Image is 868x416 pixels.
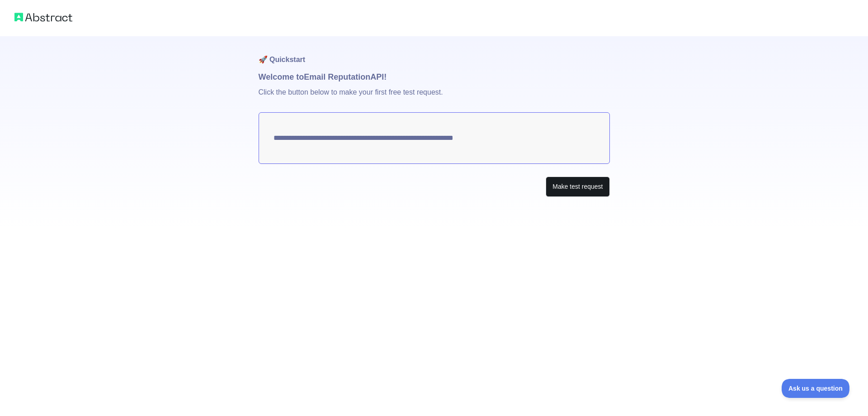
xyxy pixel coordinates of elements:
p: Click the button below to make your first free test request. [259,83,610,112]
button: Make test request [546,177,609,197]
h1: Welcome to Email Reputation API! [259,71,610,83]
iframe: Toggle Customer Support [782,379,850,398]
img: Abstract logo [14,11,72,24]
h1: 🚀 Quickstart [259,36,610,71]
